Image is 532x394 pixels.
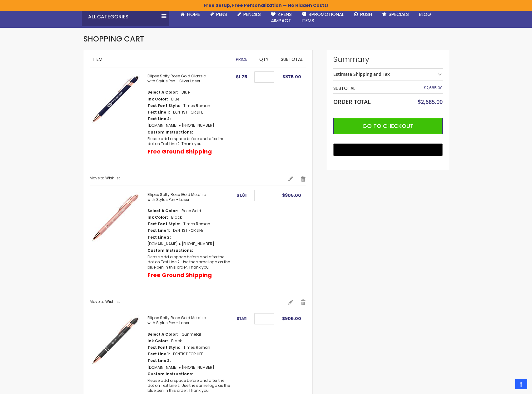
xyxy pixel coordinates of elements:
dd: Please add a space before and after the dot on Text Line 2. Thank you. [147,136,230,146]
dd: DENTIST FOR LIFE [173,228,203,233]
a: Pencils [232,7,266,21]
dt: Text Line 1 [147,228,170,233]
a: Ellipse Softy Rose Gold Classic with Stylus Pen - Silver Laser [147,73,206,84]
span: Rush [360,11,372,17]
span: $905.00 [282,192,301,198]
dd: Times Roman [183,103,210,108]
dt: Text Font Style [147,103,180,108]
span: $2,685.00 [424,85,443,90]
dd: [DOMAIN_NAME] ● [PHONE_NUMBER] [147,123,214,128]
span: Subtotal [281,56,303,62]
dd: Please add a space before and after the dot on Text Line 2. Use the same logo as the blue pen in ... [147,255,230,270]
a: 4PROMOTIONALITEMS [297,7,349,28]
dd: [DOMAIN_NAME] ● [PHONE_NUMBER] [147,365,214,370]
span: 4PROMOTIONAL ITEMS [302,11,344,24]
button: Buy with GPay [333,143,443,156]
span: Shopping Cart [83,34,144,44]
strong: Estimate Shipping and Tax [333,71,390,77]
dt: Select A Color [147,90,178,95]
dd: Blue [171,97,179,102]
a: Pens [205,7,232,21]
a: Specials [377,7,414,21]
dd: Blue [181,90,190,95]
dd: Times Roman [183,221,210,226]
span: Pencils [243,11,261,17]
img: Ellipse Softy Rose Gold Classic with Stylus Pen - Silver Laser-Blue [90,74,141,125]
dt: Text Line 2 [147,116,171,121]
strong: Order Total [333,97,371,105]
th: Subtotal [333,84,401,93]
dt: Custom Instructions [147,130,193,135]
span: Specials [389,11,409,17]
span: $2,685.00 [418,98,443,105]
a: Ellipse Softy Rose Gold Metallic with Stylus Pen - Laser-Rose Gold [90,192,147,293]
dt: Text Line 1 [147,110,170,115]
p: Free Ground Shipping [147,271,212,279]
dd: Gunmetal [181,332,201,337]
img: Ellipse Softy Rose Gold Metallic with Stylus Pen - Laser-Rose Gold [90,192,141,244]
dt: Text Line 2 [147,358,171,363]
dd: Please add a space before and after the dot on Text Line 2. Use the same logo as the blue pen in ... [147,378,230,393]
img: Ellipse Softy Rose Gold Metallic with Stylus Pen - Laser-Gunmetal [90,315,141,367]
p: Free Ground Shipping [147,148,212,155]
iframe: Google Customer Reviews [480,377,532,394]
span: Go to Checkout [362,122,414,130]
dt: Custom Instructions [147,372,193,377]
span: $875.00 [282,74,301,80]
div: All Categories [82,7,169,26]
dd: Black [171,338,182,343]
dt: Select A Color [147,332,178,337]
strong: Summary [333,54,443,64]
span: 4Pens 4impact [271,11,292,24]
dt: Text Font Style [147,345,180,350]
a: Ellipse Softy Rose Gold Metallic with Stylus Pen - Laser [147,192,206,202]
dd: [DOMAIN_NAME] ● [PHONE_NUMBER] [147,241,214,246]
dd: Times Roman [183,345,210,350]
dt: Text Font Style [147,221,180,226]
a: Ellipse Softy Rose Gold Classic with Stylus Pen - Silver Laser-Blue [90,74,147,169]
dt: Ink Color [147,215,168,220]
dt: Select A Color [147,208,178,213]
dt: Text Line 1 [147,352,170,357]
a: Move to Wishlist [90,175,120,181]
span: Pens [216,11,227,17]
dt: Text Line 2 [147,235,171,240]
dd: DENTIST FOR LIFE [173,352,203,357]
a: Home [176,7,205,21]
span: Home [187,11,200,17]
a: Blog [414,7,436,21]
button: Go to Checkout [333,118,443,134]
span: $905.00 [282,315,301,322]
span: $1.81 [236,192,246,198]
span: Price [236,56,247,62]
a: Move to Wishlist [90,299,120,304]
a: Rush [349,7,377,21]
span: $1.75 [236,74,247,80]
dd: Black [171,215,182,220]
dt: Ink Color [147,338,168,343]
span: Qty [259,56,269,62]
dt: Custom Instructions [147,248,193,253]
a: Ellipse Softy Rose Gold Metallic with Stylus Pen - Laser [147,315,206,325]
a: 4Pens4impact [266,7,297,28]
span: Blog [419,11,431,17]
dd: Rose Gold [181,208,201,213]
dt: Ink Color [147,97,168,102]
span: $1.81 [236,315,246,322]
dd: DENTIST FOR LIFE [173,110,203,115]
span: Item [93,56,102,62]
